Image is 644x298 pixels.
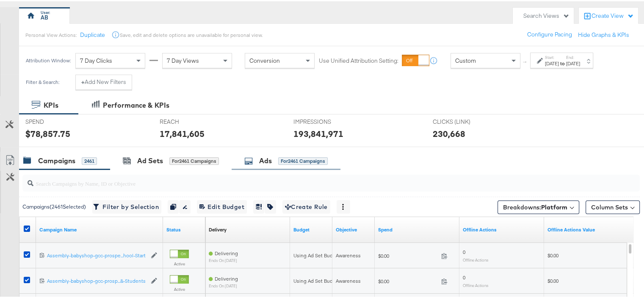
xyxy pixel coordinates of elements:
[463,256,489,261] sub: Offline Actions
[38,155,75,164] div: Campaigns
[293,126,343,139] div: 193,841,971
[47,276,146,284] a: Assembly-babyshop-gcc-prosp...&-Students
[293,225,329,232] a: The maximum amount you're willing to spend on your ads, on average each day or over the lifetime ...
[433,117,496,125] span: CLICKS (LINK)
[33,170,584,187] input: Search Campaigns by Name, ID or Objective
[209,225,227,232] div: Delivery
[137,155,163,164] div: Ad Sets
[293,251,340,258] div: Using Ad Set Budget
[523,11,569,19] div: Search Views
[293,276,340,283] div: Using Ad Set Budget
[463,281,489,287] sub: Offline Actions
[80,56,112,63] span: 7 Day Clicks
[378,225,456,232] a: The total amount spent to date.
[259,155,272,164] div: Ads
[82,156,97,164] div: 2461
[75,73,132,89] button: +Add New Filters
[545,59,559,66] div: [DATE]
[547,251,558,257] span: $0.00
[170,285,189,291] label: Active
[455,56,476,63] span: Custom
[80,30,105,38] button: Duplicate
[160,126,205,139] div: 17,841,605
[521,26,578,41] button: Configure Pacing
[293,117,357,125] span: IMPRESSIONS
[209,282,238,287] sub: ends on [DATE]
[215,274,238,281] span: Delivering
[47,251,146,258] a: Assembly-babyshop-gcc-prospe...hool-Start
[378,251,438,258] span: $0.00
[586,199,640,213] button: Column Sets
[47,251,146,258] div: Assembly-babyshop-gcc-prospe...hool-Start
[47,276,146,283] div: Assembly-babyshop-gcc-prosp...&-Students
[160,117,223,125] span: REACH
[25,126,70,139] div: $78,857.75
[498,199,579,213] button: Breakdowns:Platform
[81,77,85,85] strong: +
[282,199,330,212] button: Create Rule
[566,53,580,59] label: End:
[170,260,189,265] label: Active
[209,257,238,262] sub: ends on [DATE]
[463,225,541,232] a: Offline Actions.
[22,202,86,209] div: Campaigns ( 2461 Selected)
[521,59,529,62] span: ↑
[169,156,219,164] div: for 2461 Campaigns
[319,56,398,64] label: Use Unified Attribution Setting:
[209,225,227,232] a: Reflects the ability of your Ad Campaign to achieve delivery based on ad states, schedule and bud...
[433,126,465,139] div: 230,668
[336,225,371,232] a: Your campaign's objective.
[25,31,77,37] div: Personal View Actions:
[278,156,328,164] div: for 2461 Campaigns
[197,199,247,212] button: Edit Budget
[25,56,71,62] div: Attribution Window:
[166,225,202,232] a: Shows the current state of your Ad Campaign.
[463,273,465,279] span: 0
[378,277,438,283] span: $0.00
[547,276,558,283] span: $0.00
[249,56,280,63] span: Conversion
[41,12,48,20] div: AB
[25,78,60,84] div: Filter & Search:
[545,53,559,59] label: Start:
[336,276,361,283] span: Awareness
[25,117,89,125] span: SPEND
[167,56,199,63] span: 7 Day Views
[541,202,567,210] b: Platform
[503,202,567,210] span: Breakdowns:
[95,201,159,211] span: Filter by Selection
[336,251,361,257] span: Awareness
[120,31,263,37] div: Save, edit and delete options are unavailable for personal view.
[591,11,634,19] div: Create View
[92,199,161,212] button: Filter by Selection
[285,201,328,211] span: Create Rule
[566,59,580,66] div: [DATE]
[39,225,160,232] a: Your campaign name.
[199,201,244,211] span: Edit Budget
[103,99,169,109] div: Performance & KPIs
[559,59,566,65] strong: to
[547,225,625,232] a: Offline Actions.
[44,99,58,109] div: KPIs
[578,30,629,38] button: Hide Graphs & KPIs
[215,249,238,255] span: Delivering
[463,248,465,254] span: 0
